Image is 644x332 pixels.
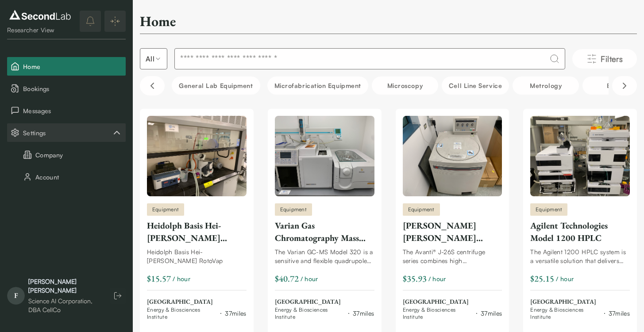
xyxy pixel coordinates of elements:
div: [PERSON_NAME] [PERSON_NAME] [28,277,101,295]
div: Varian Gas Chromatography Mass Spectroscopy (GC-MS) Model 320 [275,219,374,244]
img: Varian Gas Chromatography Mass Spectroscopy (GC-MS) Model 320 [275,116,374,196]
div: Heidolph Basis Hei-[PERSON_NAME] RotoVap [147,248,247,265]
span: Messages [23,106,122,115]
div: 37 miles [225,309,246,318]
span: Equipment [152,206,179,214]
div: Heidolph Basis Hei-[PERSON_NAME] RotoVap [147,219,247,244]
span: [GEOGRAPHIC_DATA] [403,298,502,306]
button: Account [7,168,126,186]
div: 37 miles [353,309,374,318]
button: Filters [572,49,637,69]
img: Beckman Coulter Avanti J-26 XP Centrifuge [403,116,502,196]
button: Scroll right [612,76,637,95]
img: logo [7,8,73,22]
span: [GEOGRAPHIC_DATA] [147,298,247,306]
span: / hour [173,274,190,283]
div: Researcher View [7,26,73,34]
span: Equipment [536,206,562,214]
span: Home [23,62,122,71]
div: Agilent Technologies Model 1200 HPLC [530,219,630,244]
span: Energy & Biosciences Institute [275,306,345,321]
span: Equipment [280,206,307,214]
button: Log out [110,288,126,304]
button: Messages [7,101,126,120]
div: $15.57 [147,272,171,285]
span: / hour [556,274,574,283]
div: Science AI Corporation, DBA CellCo [28,297,101,314]
button: Company [7,145,126,164]
button: Scroll left [140,76,165,95]
span: Energy & Biosciences Institute [147,306,217,321]
span: Settings [23,128,112,137]
div: 37 miles [481,309,502,318]
span: Bookings [23,84,122,93]
a: Varian Gas Chromatography Mass Spectroscopy (GC-MS) Model 320EquipmentVarian Gas Chromatography M... [275,116,374,321]
div: The Avanti® J-26S centrifuge series combines high performance, complete BioSafety systems, and lo... [403,248,502,265]
a: Agilent Technologies Model 1200 HPLCEquipmentAgilent Technologies Model 1200 HPLCThe Agilent 1200... [530,116,630,321]
img: Heidolph Basis Hei-VAP HL RotoVap [147,116,247,196]
span: [GEOGRAPHIC_DATA] [275,298,374,306]
span: / hour [428,274,446,283]
div: The Agilent 1200 HPLC system is a versatile solution that delivers the most efficient mixing and ... [530,248,630,265]
div: Settings sub items [7,123,126,142]
button: notifications [80,11,101,32]
button: Cell line service [442,76,509,95]
span: Energy & Biosciences Institute [403,306,473,321]
button: Home [7,57,126,76]
span: F [7,287,25,305]
a: Beckman Coulter Avanti J-26 XP CentrifugeEquipment[PERSON_NAME] [PERSON_NAME] Avanti J-26 XP Cent... [403,116,502,321]
button: Metrology [513,76,579,95]
span: / hour [301,274,318,283]
span: [GEOGRAPHIC_DATA] [530,298,630,306]
div: 37 miles [609,309,630,318]
span: Energy & Biosciences Institute [530,306,600,321]
button: Microscopy [372,76,438,95]
button: Bookings [7,79,126,98]
div: [PERSON_NAME] [PERSON_NAME] Avanti J-26 XP Centrifuge [403,219,502,244]
div: The Varian GC-MS Model 320 is a sensitive and flexible quadrupole GC-MS system. The Model 320 pro... [275,248,374,265]
button: Microfabrication Equipment [267,76,368,95]
button: Expand/Collapse sidebar [104,11,126,32]
span: Equipment [408,206,435,214]
button: General Lab equipment [172,76,260,95]
button: Select listing type [140,48,167,69]
span: Filters [601,53,623,65]
div: $40.72 [275,272,299,285]
div: $35.93 [403,272,427,285]
h2: Home [140,12,176,30]
button: Settings [7,123,126,142]
div: $25.15 [530,272,554,285]
img: Agilent Technologies Model 1200 HPLC [530,116,630,196]
a: Heidolph Basis Hei-VAP HL RotoVapEquipmentHeidolph Basis Hei-[PERSON_NAME] RotoVapHeidolph Basis ... [147,116,247,321]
